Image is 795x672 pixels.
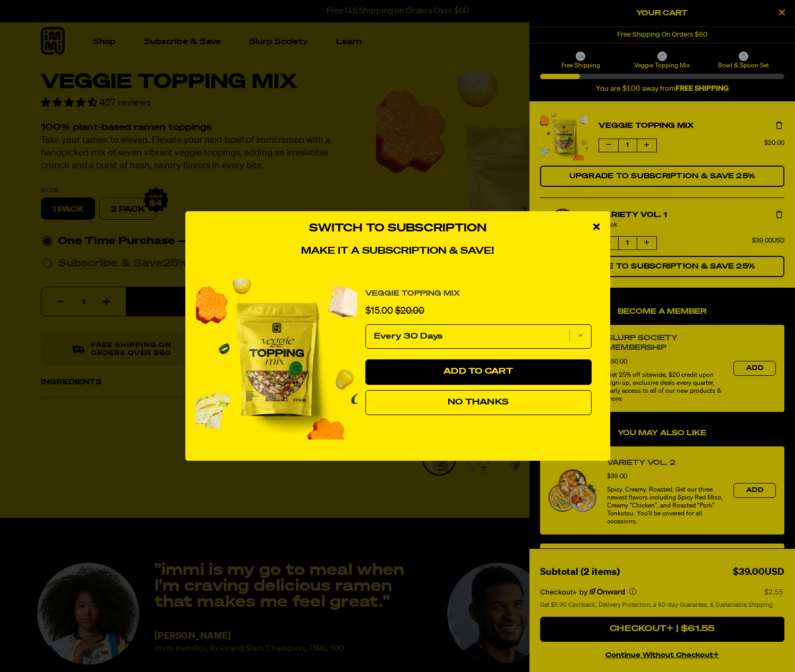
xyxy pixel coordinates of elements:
span: $20.00 [395,306,424,316]
span: $15.00 [365,306,393,316]
h4: Make it a subscription & save! [196,246,600,257]
iframe: Marketing Popup [5,623,112,667]
div: 1 of 1 [196,268,600,450]
div: close modal [583,211,610,243]
img: View Veggie Topping Mix [196,278,357,440]
button: Add to Cart [365,359,592,385]
button: No Thanks [365,390,592,416]
span: Add to Cart [443,367,513,376]
div: Switch to Subscription [196,268,600,450]
select: subscription frequency [365,324,592,349]
span: No Thanks [448,398,509,407]
h3: Switch to Subscription [196,222,600,235]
